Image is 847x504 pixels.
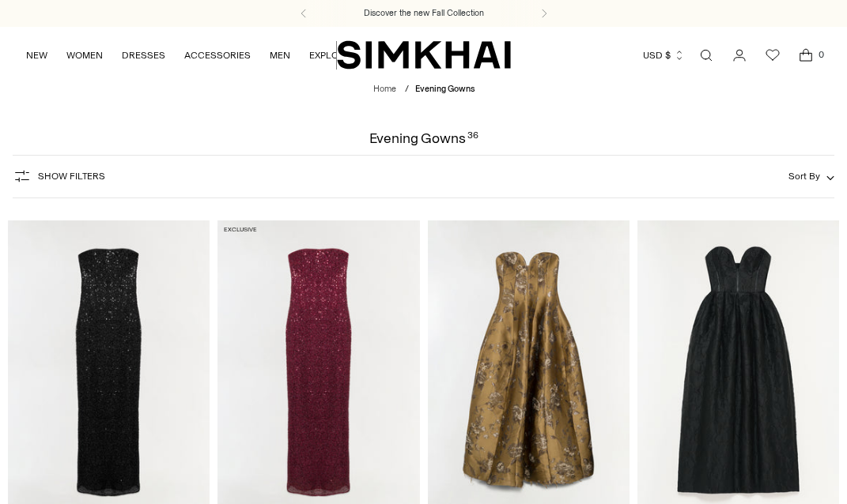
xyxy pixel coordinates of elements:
[38,171,105,182] span: Show Filters
[373,84,396,94] a: Home
[309,38,350,73] a: EXPLORE
[270,38,290,73] a: MEN
[415,84,475,94] span: Evening Gowns
[788,167,834,185] button: Sort By
[66,38,103,73] a: WOMEN
[788,171,820,182] span: Sort By
[467,131,478,145] div: 36
[790,39,822,71] a: Open cart modal
[405,83,409,96] div: /
[757,39,788,71] a: Wishlist
[13,164,105,189] button: Show Filters
[643,38,685,73] button: USD $
[690,39,722,71] a: Open search modal
[724,39,755,71] a: Go to the account page
[369,131,478,145] h1: Evening Gowns
[184,38,251,73] a: ACCESSORIES
[337,39,511,70] a: SIMKHAI
[373,83,475,96] nav: breadcrumbs
[364,7,484,20] a: Discover the new Fall Collection
[26,38,47,73] a: NEW
[814,47,828,62] span: 0
[122,38,165,73] a: DRESSES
